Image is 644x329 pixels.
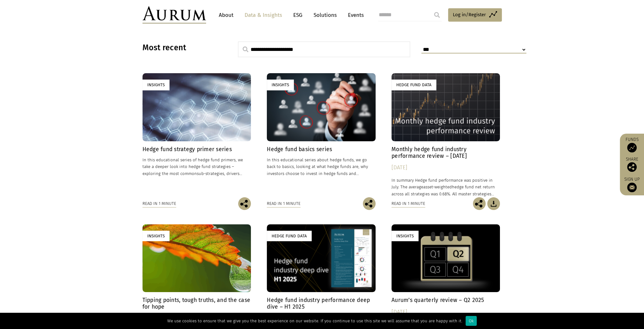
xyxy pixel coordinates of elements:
[345,9,364,21] a: Events
[267,157,376,177] p: In this educational series about hedge funds, we go back to basics, looking at what hedge funds a...
[142,80,170,90] div: Insights
[623,137,641,152] a: Funds
[431,9,443,21] input: Submit
[197,171,224,176] span: sub-strategies
[473,197,486,210] img: Share this post
[142,146,251,153] h4: Hedge fund strategy primer series
[391,231,419,241] div: Insights
[448,8,502,22] a: Log in/Register
[623,157,641,172] div: Share
[466,316,477,326] div: Ok
[290,9,306,21] a: ESG
[423,185,452,189] span: asset-weighted
[391,80,436,90] div: Hedge Fund Data
[216,9,237,21] a: About
[267,297,376,310] h4: Hedge fund industry performance deep dive – H1 2025
[391,308,500,317] div: [DATE]
[241,9,285,21] a: Data & Insights
[623,177,641,192] a: Sign up
[267,73,376,197] a: Insights Hedge fund basics series In this educational series about hedge funds, we go back to bas...
[391,297,500,304] h4: Aurum’s quarterly review – Q2 2025
[627,162,637,172] img: Share this post
[487,197,500,210] img: Download Article
[142,200,176,207] div: Read in 1 minute
[267,80,294,90] div: Insights
[453,11,486,18] span: Log in/Register
[627,183,637,192] img: Sign up to our newsletter
[142,157,251,177] p: In this educational series of hedge fund primers, we take a deeper look into hedge fund strategie...
[391,163,500,172] div: [DATE]
[142,297,251,310] h4: Tipping points, tough truths, and the case for hope
[391,73,500,197] a: Hedge Fund Data Monthly hedge fund industry performance review – [DATE] [DATE] In summary Hedge f...
[310,9,340,21] a: Solutions
[142,43,222,52] h3: Most recent
[238,197,251,210] img: Share this post
[627,143,637,152] img: Access Funds
[391,146,500,159] h4: Monthly hedge fund industry performance review – [DATE]
[142,73,251,197] a: Insights Hedge fund strategy primer series In this educational series of hedge fund primers, we t...
[243,46,248,52] img: search.svg
[391,200,425,207] div: Read in 1 minute
[267,146,376,153] h4: Hedge fund basics series
[267,200,301,207] div: Read in 1 minute
[142,6,206,24] img: Aurum
[142,231,170,241] div: Insights
[363,197,376,210] img: Share this post
[267,231,312,241] div: Hedge Fund Data
[391,177,500,197] p: In summary Hedge fund performance was positive in July. The average hedge fund net return across ...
